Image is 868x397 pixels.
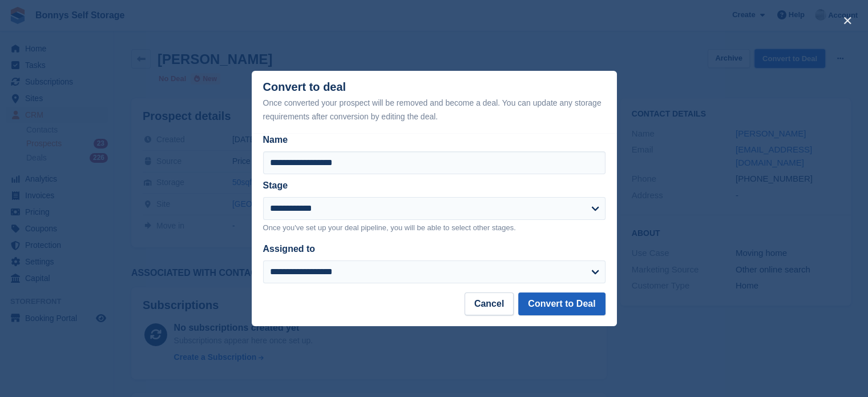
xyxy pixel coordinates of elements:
[518,292,605,315] button: Convert to Deal
[263,244,316,254] label: Assigned to
[263,81,605,123] div: Convert to deal
[263,133,605,147] label: Name
[263,222,605,234] p: Once you've set up your deal pipeline, you will be able to select other stages.
[465,292,514,315] button: Cancel
[838,11,857,30] button: close
[263,181,288,190] label: Stage
[263,96,605,123] div: Once converted your prospect will be removed and become a deal. You can update any storage requir...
